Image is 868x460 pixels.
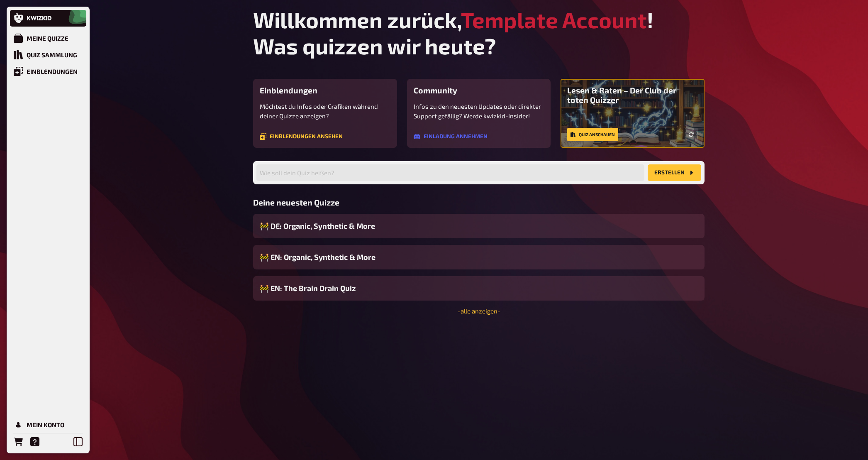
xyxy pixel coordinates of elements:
[27,421,64,428] div: Mein Konto
[567,128,618,141] a: Quiz anschauen
[10,46,86,63] a: Quiz Sammlung
[253,7,705,59] h1: Willkommen zurück, ! Was quizzen wir heute?
[414,133,488,140] a: Einladung annehmen
[253,245,705,269] a: 🚧 EN: Organic, Synthetic & More
[27,68,78,75] div: Einblendungen
[461,7,647,33] span: Template Account
[567,86,698,105] h3: Lesen & Raten – Der Club der toten Quizzer
[27,51,77,59] div: Quiz Sammlung
[10,63,86,80] a: Einblendungen
[260,283,356,294] span: 🚧 EN: The Brain Drain Quiz
[10,416,86,433] a: Mein Konto
[253,276,705,301] a: 🚧 EN: The Brain Drain Quiz
[260,86,390,95] h3: Einblendungen
[10,30,86,46] a: Meine Quizze
[260,220,375,232] span: 🚧 DE: Organic, Synthetic & More
[414,86,544,95] h3: Community
[260,252,375,263] span: 🚧 EN: Organic, Synthetic & More
[260,133,343,140] a: Einblendungen ansehen
[260,102,390,120] p: Möchtest du Infos oder Grafiken während deiner Quizze anzeigen?
[253,198,705,207] h3: Deine neuesten Quizze
[27,433,43,450] a: Hilfe
[253,214,705,238] a: 🚧 DE: Organic, Synthetic & More
[458,307,500,315] a: -alle anzeigen-
[648,164,701,181] button: Erstellen
[414,102,544,120] p: Infos zu den neuesten Updates oder direkter Support gefällig? Werde kwizkid-Insider!
[10,433,27,450] a: Bestellungen
[27,34,68,42] div: Meine Quizze
[256,164,644,181] input: Wie soll dein Quiz heißen?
